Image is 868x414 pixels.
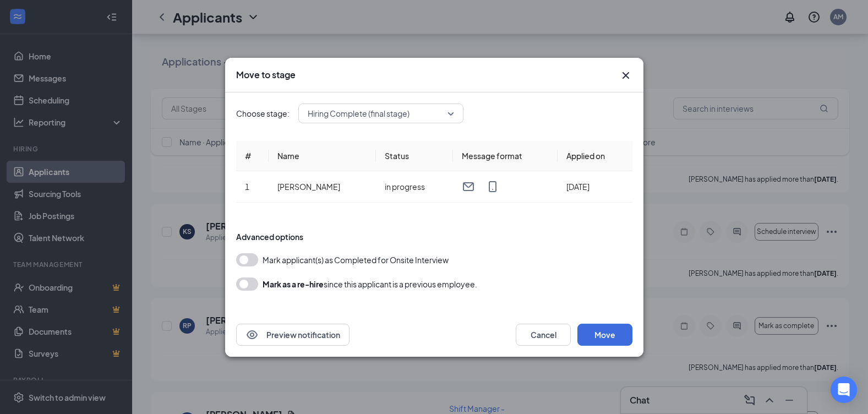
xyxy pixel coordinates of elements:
[236,231,632,242] div: Advanced options
[268,141,375,171] th: Name
[619,69,632,82] button: Close
[557,141,632,171] th: Applied on
[557,171,632,203] td: [DATE]
[619,69,632,82] svg: Cross
[308,105,410,122] span: Hiring Complete (final stage)
[375,141,452,171] th: Status
[245,328,259,341] svg: Eye
[516,324,571,346] button: Cancel
[245,182,249,192] span: 1
[236,107,290,119] span: Choose stage:
[236,69,296,81] h3: Move to stage
[462,180,475,193] svg: Email
[263,279,324,289] b: Mark as a re-hire
[831,377,857,403] div: Open Intercom Messenger
[375,171,452,203] td: in progress
[236,324,350,346] button: EyePreview notification
[486,180,499,193] svg: MobileSms
[236,141,269,171] th: #
[453,141,558,171] th: Message format
[577,324,632,346] button: Move
[263,277,477,291] div: since this applicant is a previous employee.
[263,253,449,266] span: Mark applicant(s) as Completed for Onsite Interview
[268,171,375,203] td: [PERSON_NAME]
